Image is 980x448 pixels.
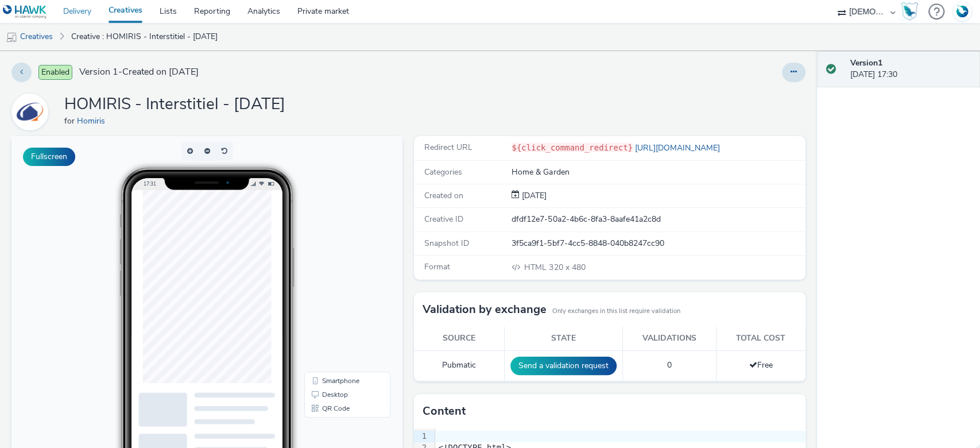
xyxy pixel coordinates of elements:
[512,167,804,178] div: Home & Garden
[520,190,547,202] div: Creation 02 October 2025, 17:30
[79,65,199,79] span: Version 1 - Created on [DATE]
[524,262,549,273] span: HTML
[65,23,223,51] a: Creative : HOMIRIS - Interstitiel - [DATE]
[623,327,716,350] th: Validations
[667,360,672,370] span: 0
[424,238,469,249] span: Snapshot ID
[523,262,585,273] span: 320 x 480
[424,214,463,225] span: Creative ID
[311,255,336,262] span: Desktop
[716,327,805,350] th: Total cost
[3,5,47,19] img: undefined Logo
[850,57,971,81] div: [DATE] 17:30
[505,327,623,350] th: State
[414,431,428,442] div: 1
[13,95,47,129] img: Homiris
[423,301,547,318] h3: Validation by exchange
[295,252,377,265] li: Desktop
[424,190,463,201] span: Created on
[850,57,882,68] strong: Version 1
[311,269,338,276] span: QR Code
[901,2,918,21] img: Hawk Academy
[38,65,72,80] span: Enabled
[311,241,348,248] span: Smartphone
[954,3,971,20] img: Account FR
[77,115,110,126] a: Homiris
[512,238,804,249] div: 3f5ca9f1-5bf7-4cc5-8848-040b8247cc90
[552,307,680,316] small: Only exchanges in this list require validation
[512,214,804,225] div: dfdf12e7-50a2-4b6c-8fa3-8aafe41a2c8d
[510,357,617,375] button: Send a validation request
[512,143,633,152] code: ${click_command_redirect}
[414,327,504,350] th: Source
[424,167,462,177] span: Categories
[295,238,377,252] li: Smartphone
[749,360,773,370] span: Free
[424,261,450,272] span: Format
[414,350,504,381] td: Pubmatic
[423,403,466,420] h3: Content
[295,265,377,279] li: QR Code
[11,106,53,117] a: Homiris
[6,32,17,43] img: mobile
[633,142,725,153] a: [URL][DOMAIN_NAME]
[132,44,145,51] span: 17:31
[64,94,285,115] h1: HOMIRIS - Interstitiel - [DATE]
[424,142,472,153] span: Redirect URL
[23,148,75,166] button: Fullscreen
[520,190,547,201] span: [DATE]
[64,115,77,126] span: for
[901,2,923,21] a: Hawk Academy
